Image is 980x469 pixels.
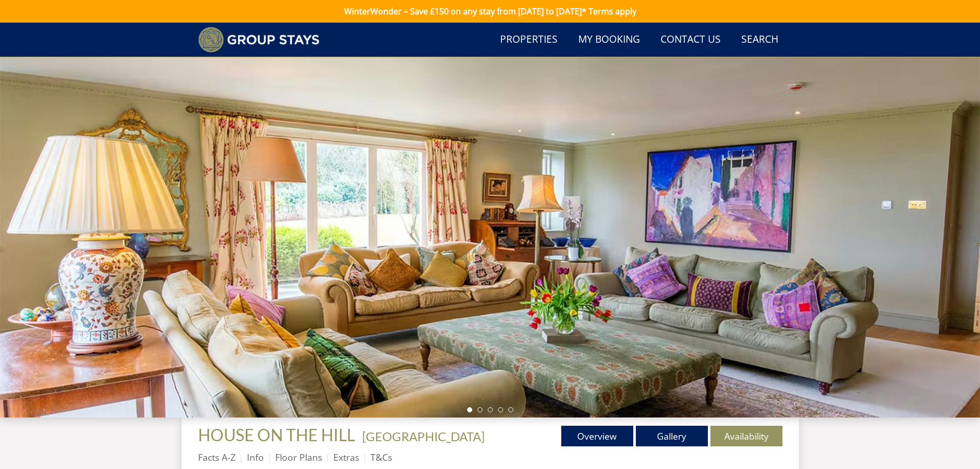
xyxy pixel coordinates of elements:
a: [GEOGRAPHIC_DATA] [362,429,485,444]
a: My Booking [574,28,644,51]
a: Search [737,28,782,51]
a: Info [247,451,264,463]
a: Properties [496,28,562,51]
a: Availability [710,426,782,446]
a: Gallery [636,426,708,446]
a: Overview [561,426,633,446]
a: Contact Us [656,28,725,51]
a: Extras [333,451,359,463]
span: HOUSE ON THE HILL [198,425,355,445]
a: T&Cs [370,451,392,463]
a: HOUSE ON THE HILL [198,425,358,445]
span: - [358,429,485,444]
a: Facts A-Z [198,451,236,463]
a: Floor Plans [275,451,322,463]
img: Group Stays [198,27,320,53]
